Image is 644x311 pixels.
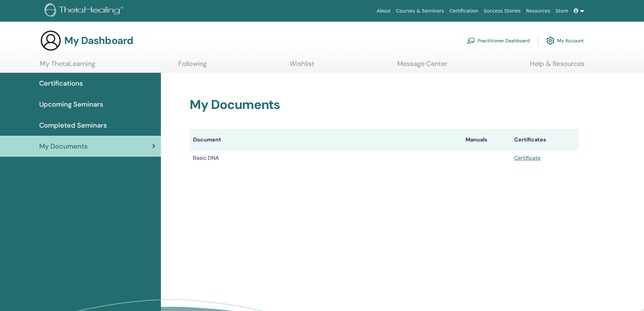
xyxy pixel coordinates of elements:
a: Certificate [514,154,541,161]
span: My Documents [39,141,88,151]
span: Certifications [39,78,83,88]
th: Document [190,129,462,151]
a: Success Stories [481,5,523,17]
span: Completed Seminars [39,120,107,130]
a: Courses & Seminars [393,5,447,17]
img: generic-user-icon.jpg [40,30,62,51]
a: Message Center [397,60,447,73]
a: Following [178,60,207,73]
img: logo.png [45,3,125,19]
a: My ThetaLearning [40,60,95,73]
a: Certification [447,5,481,17]
a: Store [553,5,571,17]
a: Wishlist [290,60,314,73]
a: Help & Resources [530,60,585,73]
span: Upcoming Seminars [39,99,103,109]
a: Resources [523,5,553,17]
img: chalkboard-teacher.svg [467,38,475,44]
th: Manuals [462,129,511,151]
td: Basic DNA [190,151,462,165]
h3: My Dashboard [64,35,133,47]
h2: My Documents [190,97,579,113]
a: Practitioner Dashboard [467,33,530,48]
th: Certificates [511,129,579,151]
a: My Account [546,33,584,48]
img: cog.svg [546,35,554,46]
a: About [374,5,393,17]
